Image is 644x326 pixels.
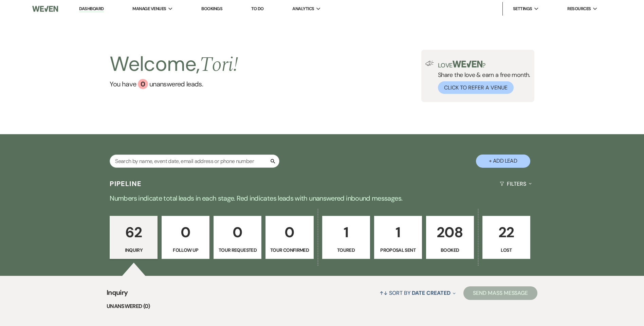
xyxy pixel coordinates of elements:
a: 0Tour Confirmed [265,216,313,259]
button: Send Mass Message [463,286,537,300]
a: 1Toured [322,216,370,259]
p: Tour Confirmed [270,246,309,254]
p: Lost [487,246,526,254]
p: Toured [327,246,366,254]
button: Sort By Date Created [377,284,458,302]
a: Bookings [201,6,222,12]
input: Search by name, event date, email address or phone number [110,155,279,168]
p: Numbers indicate total leads in each stage. Red indicates leads with unanswered inbound messages. [78,193,567,204]
p: Booked [430,246,470,254]
span: Resources [567,5,591,12]
p: Follow Up [166,246,205,254]
p: 0 [166,221,205,244]
a: Dashboard [79,6,104,12]
p: Inquiry [114,246,153,254]
div: 0 [138,79,148,89]
p: 208 [430,221,470,244]
h2: Welcome, [110,50,238,79]
a: 208Booked [426,216,474,259]
a: To Do [251,6,264,12]
p: 0 [270,221,309,244]
p: Tour Requested [218,246,257,254]
img: weven-logo-green.svg [453,61,483,67]
button: + Add Lead [476,155,530,168]
span: Manage Venues [132,5,166,12]
li: Unanswered (0) [107,302,537,311]
h3: Pipeline [110,179,142,188]
button: Click to Refer a Venue [438,81,514,94]
span: Analytics [292,5,314,12]
p: 1 [379,221,418,244]
img: Weven Logo [32,2,58,16]
p: 1 [327,221,366,244]
a: 0Follow Up [162,216,209,259]
a: 0Tour Requested [214,216,261,259]
p: 0 [218,221,257,244]
a: 22Lost [482,216,530,259]
div: Share the love & earn a free month. [434,61,530,94]
button: Filters [497,175,534,193]
span: Inquiry [107,287,128,302]
span: Tori ! [200,49,238,80]
span: Date Created [412,289,450,297]
a: You have 0 unanswered leads. [110,79,238,89]
p: 22 [487,221,526,244]
a: 1Proposal Sent [374,216,422,259]
span: Settings [513,5,532,12]
p: Proposal Sent [379,246,418,254]
span: ↑↓ [380,289,388,297]
p: 62 [114,221,153,244]
a: 62Inquiry [110,216,158,259]
p: Love ? [438,61,530,68]
img: loud-speaker-illustration.svg [425,61,434,66]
